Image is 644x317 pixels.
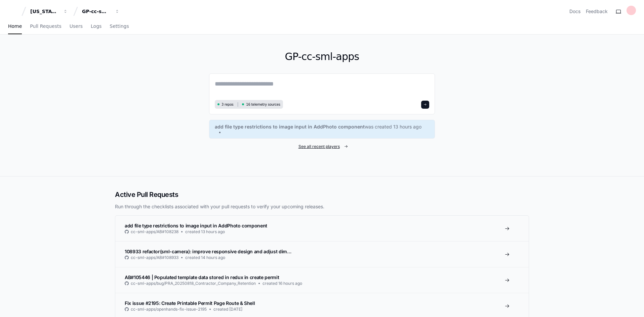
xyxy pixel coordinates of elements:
a: Logs [91,19,102,34]
div: [US_STATE] Pacific [30,8,59,15]
a: Home [8,19,22,34]
span: created [DATE] [213,307,242,312]
a: See all recent players [209,144,435,149]
p: Run through the checklists associated with your pull requests to verify your upcoming releases. [115,203,529,210]
button: [US_STATE] Pacific [28,5,71,17]
span: 108933 refactor(sml-camera): improve responsive design and adjust dim… [125,249,291,254]
span: Logs [91,24,102,28]
span: add file type restrictions to image input in AddPhoto component [215,123,365,130]
span: cc-sml-apps/openhands-fix-issue-2195 [131,307,207,312]
a: Docs [569,8,580,15]
span: created 16 hours ago [263,281,302,286]
span: Fix issue #2195: Create Printable Permit Page Route & Shell [125,300,255,306]
a: 108933 refactor(sml-camera): improve responsive design and adjust dim…cc-sml-apps/AB#108933create... [115,241,529,267]
a: add file type restrictions to image input in AddPhoto componentcc-sml-apps/AB#108238created 13 ho... [115,216,529,241]
span: Home [8,24,22,28]
span: cc-sml-apps/bug/PRA_20250818_Contractor_Company_Retention [131,281,256,286]
span: AB#105446 | Populated template data stored in redux in create permit [125,274,279,280]
span: Pull Requests [30,24,61,28]
a: Users [70,19,83,34]
button: Feedback [586,8,608,15]
span: created 14 hours ago [185,255,225,260]
span: cc-sml-apps/AB#108238 [131,229,178,234]
span: Users [70,24,83,28]
span: was created 13 hours ago [365,123,421,130]
a: AB#105446 | Populated template data stored in redux in create permitcc-sml-apps/bug/PRA_20250818_... [115,267,529,293]
h2: Active Pull Requests [115,190,529,199]
a: Settings [110,19,129,34]
span: created 13 hours ago [185,229,225,234]
span: See all recent players [298,144,340,149]
span: add file type restrictions to image input in AddPhoto component [125,223,267,228]
span: cc-sml-apps/AB#108933 [131,255,178,260]
a: add file type restrictions to image input in AddPhoto componentwas created 13 hours ago [215,123,429,135]
span: Settings [110,24,129,28]
span: 3 repos [222,102,234,107]
h1: GP-cc-sml-apps [209,51,435,63]
span: 16 telemetry sources [246,102,280,107]
a: Pull Requests [30,19,61,34]
div: GP-cc-sml-apps [82,8,111,15]
button: GP-cc-sml-apps [79,5,122,17]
